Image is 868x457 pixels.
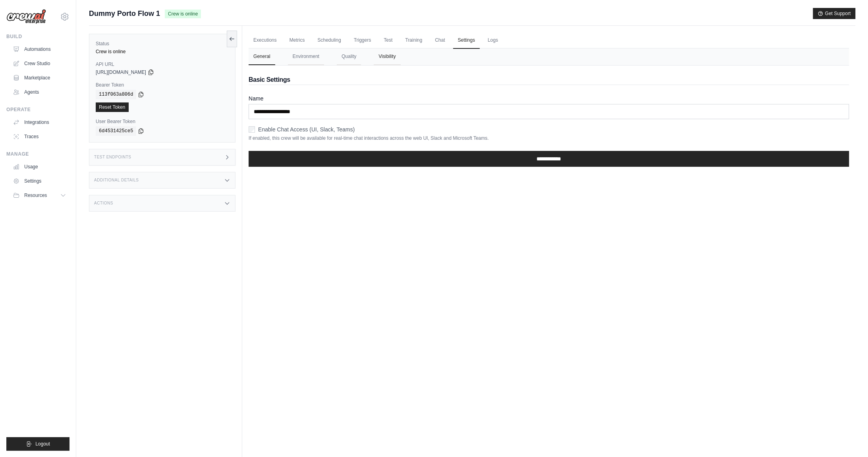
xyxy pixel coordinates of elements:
[10,57,69,70] a: Crew Studio
[96,82,229,88] label: Bearer Token
[374,48,400,65] button: Visibility
[10,160,69,173] a: Usage
[453,32,480,49] a: Settings
[96,126,136,136] code: 6d4531425ce5
[94,201,113,206] h3: Actions
[258,125,355,133] label: Enable Chat Access (UI, Slack, Teams)
[249,32,282,49] a: Executions
[312,32,345,49] a: Scheduling
[337,48,361,65] button: Quality
[6,9,46,24] img: Logo
[6,106,69,113] div: Operate
[249,48,849,65] nav: Tabs
[6,151,69,157] div: Manage
[813,8,855,19] button: Get Support
[10,189,69,202] button: Resources
[249,94,849,102] label: Name
[89,8,160,19] span: Dummy Porto Flow 1
[96,40,229,47] label: Status
[96,118,229,125] label: User Bearer Token
[94,155,131,160] h3: Test Endpoints
[10,175,69,187] a: Settings
[288,48,324,65] button: Environment
[6,437,69,451] button: Logout
[10,43,69,56] a: Automations
[6,33,69,40] div: Build
[483,32,503,49] a: Logs
[349,32,376,49] a: Triggers
[10,71,69,84] a: Marketplace
[10,116,69,129] a: Integrations
[96,61,229,67] label: API URL
[249,135,849,141] p: If enabled, this crew will be available for real-time chat interactions across the web UI, Slack ...
[165,10,201,18] span: Crew is online
[24,192,47,199] span: Resources
[35,441,50,447] span: Logout
[10,130,69,143] a: Traces
[96,69,146,75] span: [URL][DOMAIN_NAME]
[379,32,397,49] a: Test
[430,32,449,49] a: Chat
[249,48,275,65] button: General
[94,178,139,183] h3: Additional Details
[10,86,69,98] a: Agents
[96,90,136,99] code: 113f063a806d
[400,32,427,49] a: Training
[285,32,310,49] a: Metrics
[96,48,229,55] div: Crew is online
[96,102,129,112] a: Reset Token
[249,75,849,85] h2: Basic Settings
